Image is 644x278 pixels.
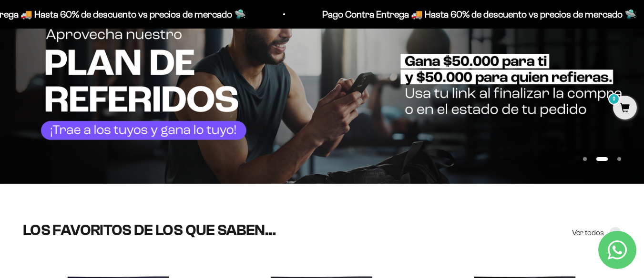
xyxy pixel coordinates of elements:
[23,222,276,238] split-lines: LOS FAVORITOS DE LOS QUE SABEN...
[613,103,637,114] a: 0
[608,93,620,105] mark: 0
[572,227,604,239] span: Ver todos
[572,227,621,239] a: Ver todos
[321,7,635,22] p: Pago Contra Entrega 🚚 Hasta 60% de descuento vs precios de mercado 🛸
